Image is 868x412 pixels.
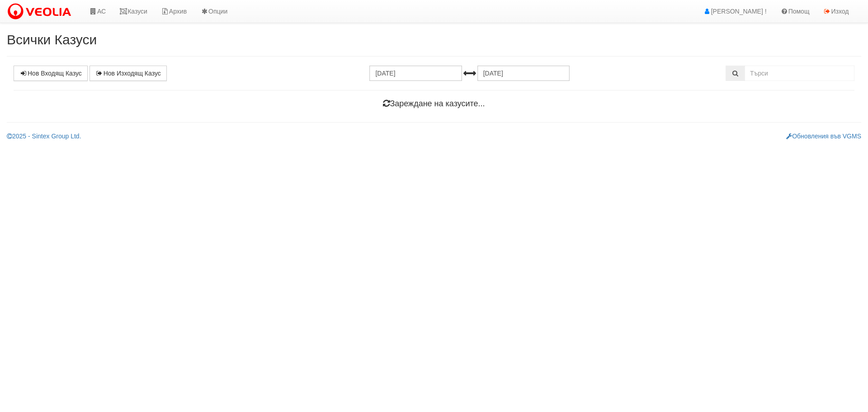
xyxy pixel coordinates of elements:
h2: Всички Казуси [7,32,861,47]
a: Нов Изходящ Казус [90,66,167,81]
input: Търсене по Идентификатор, Бл/Вх/Ап, Тип, Описание, Моб. Номер, Имейл, Файл, Коментар, [745,66,854,81]
img: VeoliaLogo.png [7,2,75,21]
a: 2025 - Sintex Group Ltd. [7,133,81,140]
h4: Зареждане на казусите... [14,99,854,109]
a: Обновления във VGMS [786,133,861,140]
a: Нов Входящ Казус [14,66,88,81]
